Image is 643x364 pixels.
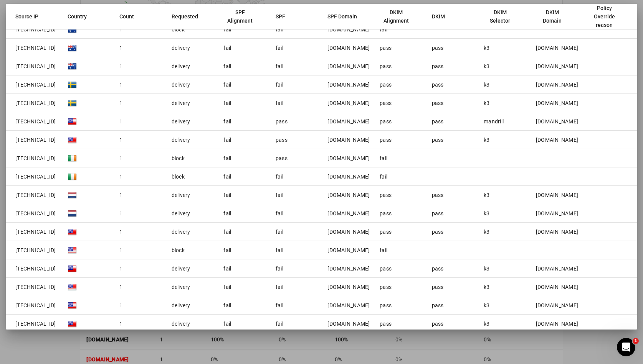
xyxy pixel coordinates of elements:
mat-cell: pass [374,204,426,223]
div: [DOMAIN_NAME] [327,173,370,180]
mat-cell: delivery [165,278,218,296]
div: Count [119,12,141,21]
img: blank.gif [68,98,77,108]
mat-cell: delivery [165,75,218,94]
div: DKIM Domain [536,8,576,25]
div: [DOMAIN_NAME] [327,246,370,254]
div: k3 [484,99,490,107]
div: [DOMAIN_NAME] [536,136,578,144]
mat-cell: 1 [113,167,165,186]
div: fail [276,62,283,70]
mat-cell: pass [374,112,426,131]
mat-cell: 1 [113,278,165,296]
div: fail [276,302,283,309]
span: [TECHNICAL_ID] [15,302,56,309]
div: fail [276,246,283,254]
mat-cell: delivery [165,259,218,278]
div: fail [276,99,283,107]
div: [DOMAIN_NAME] [327,210,370,217]
mat-cell: fail [217,112,269,131]
div: fail [276,265,283,272]
mat-cell: 1 [113,204,165,223]
span: [TECHNICAL_ID] [15,173,56,180]
div: [DOMAIN_NAME] [536,228,578,236]
div: pass [276,136,288,144]
div: fail [276,283,283,291]
mat-cell: 1 [113,186,165,204]
mat-cell: fail [374,149,426,167]
mat-cell: 1 [113,259,165,278]
span: [TECHNICAL_ID] [15,265,56,272]
div: pass [432,265,444,272]
mat-cell: pass [374,57,426,75]
div: pass [432,81,444,89]
mat-cell: block [165,20,218,39]
div: k3 [484,283,490,291]
div: k3 [484,228,490,236]
div: pass [432,44,444,52]
div: k3 [484,136,490,144]
span: [TECHNICAL_ID] [15,81,56,89]
mat-cell: fail [217,20,269,39]
mat-cell: 1 [113,241,165,259]
img: blank.gif [68,172,77,181]
div: Requested [172,12,198,21]
div: [DOMAIN_NAME] [536,44,578,52]
span: [TECHNICAL_ID] [15,320,56,328]
mat-cell: 1 [113,131,165,149]
div: [DOMAIN_NAME] [327,44,370,52]
div: [DOMAIN_NAME] [327,302,370,309]
mat-cell: fail [217,75,269,94]
mat-cell: fail [217,278,269,296]
img: blank.gif [68,154,77,163]
mat-cell: fail [374,20,426,39]
iframe: Intercom live chat [617,338,635,356]
mat-cell: 1 [113,94,165,112]
mat-cell: fail [217,223,269,241]
div: pass [432,210,444,217]
mat-cell: delivery [165,223,218,241]
span: [TECHNICAL_ID] [15,154,56,162]
span: [TECHNICAL_ID] [15,136,56,144]
mat-cell: delivery [165,112,218,131]
mat-cell: pass [374,296,426,315]
div: SPF [276,12,292,21]
mat-cell: delivery [165,204,218,223]
mat-cell: pass [374,186,426,204]
div: SPF Domain [327,12,364,21]
mat-cell: delivery [165,315,218,333]
div: [DOMAIN_NAME] [327,136,370,144]
mat-cell: 1 [113,75,165,94]
div: fail [276,210,283,217]
div: Country [68,12,87,21]
div: k3 [484,265,490,272]
mat-cell: delivery [165,39,218,57]
div: DKIM Selector [484,8,517,25]
div: mandrill [484,118,504,125]
div: SPF Alignment [223,8,256,25]
div: DKIM [432,12,452,21]
img: blank.gif [68,190,77,200]
div: fail [276,81,283,89]
mat-cell: 1 [113,149,165,167]
span: [TECHNICAL_ID] [15,118,56,125]
img: blank.gif [68,227,77,236]
span: [TECHNICAL_ID] [15,283,56,291]
mat-cell: block [165,241,218,259]
div: k3 [484,210,490,217]
span: [TECHNICAL_ID] [15,62,56,70]
mat-cell: fail [374,241,426,259]
div: [DOMAIN_NAME] [536,283,578,291]
mat-cell: fail [217,259,269,278]
mat-cell: 1 [113,315,165,333]
mat-cell: block [165,149,218,167]
img: blank.gif [68,246,77,255]
div: fail [276,191,283,199]
img: blank.gif [68,209,77,218]
div: pass [432,99,444,107]
div: [DOMAIN_NAME] [536,210,578,217]
mat-cell: fail [217,167,269,186]
div: pass [276,154,288,162]
div: pass [276,118,288,125]
div: [DOMAIN_NAME] [327,283,370,291]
